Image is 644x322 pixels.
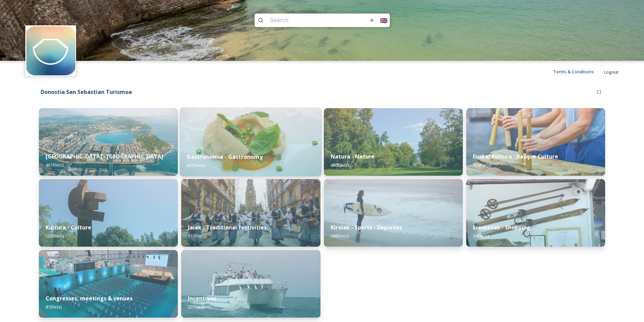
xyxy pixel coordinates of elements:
strong: Gastronomia - Gastronomy [187,153,263,160]
span: 81 file(s) [46,304,62,310]
strong: Kultura - Culture [46,224,91,231]
span: 39 file(s) [473,233,489,239]
div: 🇬🇧 [378,14,390,26]
strong: Congresses, meetings & venues [46,295,133,302]
img: Plano%2520aereo%2520ciudad%25201%2520-%2520Paul%2520Michael.jpg [39,108,178,176]
img: surfer-in-la-zurriola---gros-district_7285962404_o.jpg [324,179,463,247]
img: images.jpeg [26,26,75,75]
span: 129 file(s) [473,162,491,168]
img: _TZV9379.jpg [324,108,463,176]
img: ficoba-exhibition-centre---recinto-ferial--pavilion--pabelln_50421997631_o.jpg [39,250,178,318]
span: Terms & Conditions [553,69,594,75]
span: 388 file(s) [331,233,349,239]
img: BCC_Plato2.jpg [180,107,321,176]
strong: Kirolak - Sports - Deportes [331,224,402,231]
a: Terms & Conditions [553,68,604,76]
img: _ML_4181.jpg [39,179,178,247]
span: 500 file(s) [46,233,64,239]
span: 480 file(s) [331,162,349,168]
strong: [GEOGRAPHIC_DATA] - [GEOGRAPHIC_DATA] [46,153,163,160]
strong: Donostia San Sebastian Turismoa [41,88,132,96]
span: 511 file(s) [188,233,206,239]
img: tamborrada---javier-larrea_25444003826_o.jpg [181,179,320,247]
strong: Erosketak - Shopping [473,224,530,231]
span: 461 file(s) [46,162,64,168]
span: 22 file(s) [188,304,204,310]
strong: Jaiak - Traditional festivities [188,224,267,231]
img: shopping-in-san-sebastin_49533716163_o.jpg [466,179,605,247]
span: 643 file(s) [187,162,206,168]
input: Search [267,13,353,28]
img: txalaparta_26484926369_o.jpg [466,108,605,176]
span: Logout [604,69,619,75]
img: catamaran_50426248713_o.jpg [181,250,320,318]
strong: Natura - Nature [331,153,375,160]
strong: Euskal Kultura - Basque Culture [473,153,558,160]
strong: Incentives [188,295,216,302]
